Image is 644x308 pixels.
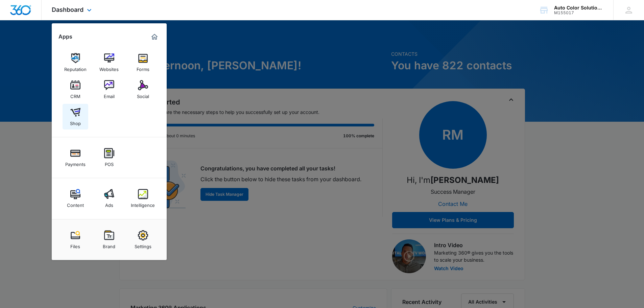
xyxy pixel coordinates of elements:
[105,199,113,208] div: Ads
[63,186,88,211] a: Content
[63,145,88,170] a: Payments
[135,240,151,249] div: Settings
[63,50,88,75] a: Reputation
[96,186,122,211] a: Ads
[131,199,155,208] div: Intelligence
[63,104,88,129] a: Shop
[63,227,88,253] a: Files
[103,240,115,249] div: Brand
[554,10,603,15] div: account id
[137,90,149,99] div: Social
[137,63,149,72] div: Forms
[99,63,119,72] div: Websites
[96,227,122,253] a: Brand
[104,90,115,99] div: Email
[105,158,114,167] div: POS
[130,186,156,211] a: Intelligence
[70,117,81,126] div: Shop
[149,31,160,42] a: Marketing 360® Dashboard
[96,50,122,75] a: Websites
[96,77,122,102] a: Email
[96,145,122,170] a: POS
[70,90,80,99] div: CRM
[70,240,80,249] div: Files
[58,33,72,40] h2: Apps
[130,50,156,75] a: Forms
[65,158,86,167] div: Payments
[130,77,156,102] a: Social
[554,5,603,10] div: account name
[52,6,84,13] span: Dashboard
[63,77,88,102] a: CRM
[130,227,156,253] a: Settings
[67,199,84,208] div: Content
[64,63,87,72] div: Reputation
